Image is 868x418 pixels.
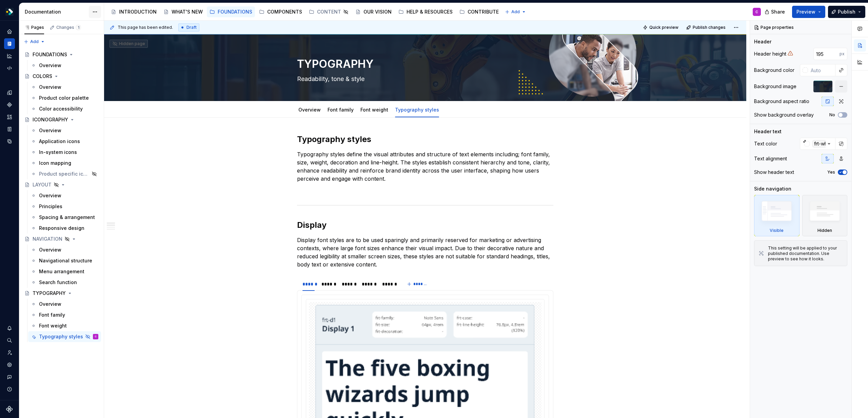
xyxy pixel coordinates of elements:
div: Data sources [4,136,15,147]
a: Storybook stories [4,124,15,135]
div: Components [4,99,15,110]
a: COLORS [22,71,101,82]
div: Overview [39,301,61,307]
span: Preview [796,8,815,15]
div: Font weight [39,322,67,329]
div: Side navigation [754,185,791,192]
button: Quick preview [641,23,682,32]
div: Product specific icons [39,171,90,177]
a: Overview [298,107,321,113]
div: C [95,333,97,340]
div: COLORS [33,73,52,80]
div: Overview [39,192,61,199]
a: Design tokens [4,87,15,98]
a: Font weight [360,107,388,113]
div: Font weight [358,102,391,117]
h2: Typography styles [297,134,553,145]
a: Color accessibility [28,103,101,114]
div: Menu arrangement [39,268,84,275]
input: Auto [813,48,840,60]
a: Overview [28,190,101,201]
div: Visible [770,228,784,233]
div: LAYOUT [33,181,52,188]
div: Header [754,38,771,45]
a: Font family [28,310,101,320]
span: Quick preview [649,25,678,30]
a: FOUNDATIONS [207,6,255,17]
a: Menu arrangement [28,266,101,277]
div: Documentation [25,8,89,15]
div: COMPONENTS [267,8,302,15]
a: Product color palette [28,93,101,103]
div: Show background overlay [754,112,814,118]
a: Principles [28,201,101,212]
div: Typography styles [392,102,442,117]
a: CONTRIBUTE [457,6,501,17]
p: px [840,51,845,57]
a: Overview [28,82,101,93]
span: Draft [186,25,197,30]
img: 19b433f1-4eb9-4ddc-9788-ff6ca78edb97.png [5,8,14,16]
div: Background image [754,83,796,90]
a: COMPONENTS [256,6,305,17]
div: Font family [325,102,356,117]
div: ICONOGRAPHY [33,116,68,123]
a: In-system icons [28,147,101,158]
a: Typography styles [395,107,439,113]
div: Overview [39,62,61,69]
span: Publish changes [693,25,726,30]
a: FOUNDATIONS [22,49,101,60]
div: Navigational structure [39,257,92,264]
div: Visible [754,195,800,236]
div: Text alignment [754,155,787,162]
div: Icon mapping [39,160,71,166]
span: Add [511,9,520,15]
a: Analytics [4,51,15,61]
button: Publish [828,6,865,18]
span: 1 [76,25,81,30]
div: Product color palette [39,95,89,101]
div: frt-white-500 [812,140,845,147]
div: Hidden page [112,41,145,46]
div: Typography styles [39,333,83,340]
label: Yes [827,170,835,175]
svg: Supernova Logo [6,406,13,413]
div: Spacing & arrangement [39,214,95,221]
button: Contact support [4,372,15,382]
button: Preview [792,6,825,18]
span: Publish [838,8,855,15]
button: Notifications [4,323,15,334]
textarea: Readability, tone & style [296,74,552,84]
div: WHAT'S NEW [172,8,203,15]
a: Product specific icons [28,168,101,179]
a: Invite team [4,347,15,358]
textarea: TYPOGRAPHY [296,56,552,72]
div: Header text [754,128,782,135]
div: NAVIGATION [33,236,62,242]
div: Hidden [817,228,832,233]
div: Responsive design [39,225,84,232]
div: Show header text [754,169,794,176]
div: TYPOGRAPHY [33,290,66,297]
a: Overview [28,299,101,310]
button: Search ⌘K [4,335,15,346]
a: Home [4,26,15,37]
div: HELP & RESOURCES [407,8,453,15]
a: LAYOUT [22,179,101,190]
div: This setting will be applied to your published documentation. Use preview to see how it looks. [768,245,843,262]
a: INTRODUCTION [108,6,159,17]
button: Share [761,6,789,18]
div: Hidden [802,195,848,236]
div: Overview [39,127,61,134]
a: ICONOGRAPHY [22,114,101,125]
a: Code automation [4,63,15,74]
div: Font family [39,312,65,318]
button: frt-white-500 [800,138,835,150]
div: Background aspect ratio [754,98,809,105]
a: Overview [28,60,101,71]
